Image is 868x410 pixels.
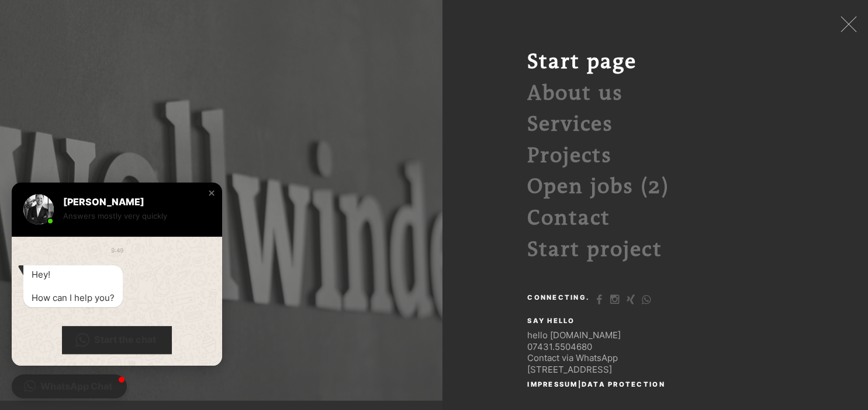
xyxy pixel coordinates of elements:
a: Contact via WhatsApp [527,352,618,363]
a: Contact [527,206,610,230]
span: Start the chat [94,334,156,346]
button: Start the chat [62,326,172,354]
h4: Connecting. [527,295,592,301]
a: Start project [527,238,662,262]
div: [PERSON_NAME] [63,196,201,208]
img: Manuel Wollwinder [23,194,54,225]
div: How can I help you? [32,292,115,304]
a: 07431.5504680 [527,341,592,352]
div: 9:49 [111,245,123,257]
a: About us [527,82,623,106]
div: Close chat window [206,187,217,199]
h4: | [527,381,667,388]
a: Services [527,113,613,136]
a: Impressum [527,380,577,388]
a: [STREET_ADDRESS] [527,364,612,375]
a: Open jobs (2) [527,175,669,199]
h4: Say Hello [527,318,577,324]
button: WhatsApp Chat [12,374,127,398]
a: hello [DOMAIN_NAME] [527,330,621,341]
strong: Start page [527,50,637,74]
a: Data protection [582,380,665,388]
div: Hey! [32,269,115,281]
p: Answers mostly very quickly [63,210,201,222]
a: Projects [527,144,612,168]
